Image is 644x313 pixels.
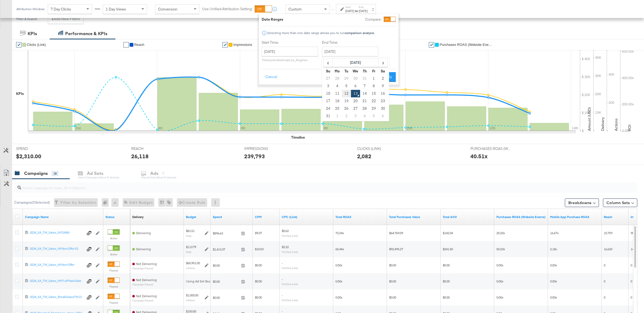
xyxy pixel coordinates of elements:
[360,97,369,105] td: 21
[389,215,438,219] a: Web + Mobile
[288,7,302,12] span: Custom
[132,215,144,219] a: Reflects the ability of your Ad Campaign to achieve delivery based on ad states, schedule and bud...
[186,250,192,253] sub: Daily
[443,231,453,235] span: $142.04
[378,75,387,82] td: 2
[255,295,262,299] span: $0.00
[282,250,298,253] sub: Per Click (Link)
[351,82,360,90] td: 6
[52,16,54,21] strong: +
[470,146,511,151] span: PURCHASES ROAS (WEBSITE EVENTS)
[131,152,149,160] div: 26,118
[186,229,195,233] div: $81.51
[631,279,632,283] span: 0
[378,67,387,75] th: Sa
[136,294,157,298] span: Not Delivering
[322,40,380,45] label: End Time:
[106,7,126,12] span: 1 Day Views
[631,247,641,251] span: 140,915
[443,279,450,283] span: $0.00
[24,170,48,176] div: Campaigns
[108,237,120,240] label: Active
[627,124,632,131] text: ROI
[136,262,157,266] span: Not Delivering
[359,5,368,9] label: End:
[440,43,493,47] span: Purchases ROAS (Website Events)
[131,146,171,151] span: REACH
[186,279,216,283] div: Using Ad Set Budget
[16,152,41,160] div: $2,310.00
[282,293,283,297] span: -
[351,105,360,112] td: 27
[470,152,488,160] div: 40.51x
[369,112,378,120] td: 5
[255,215,277,219] a: The average cost you've paid to have 1,000 impressions of your ad.
[335,279,342,283] span: 0.00x
[335,231,344,235] span: 72.24x
[360,112,369,120] td: 4
[186,266,195,270] sub: Lifetime
[389,279,396,283] span: $0.00
[136,231,151,235] span: Delivering
[550,279,557,283] span: 0.00x
[244,152,265,160] div: 239,793
[360,75,369,82] td: 31
[282,266,298,270] sub: Per Click (Link)
[30,246,83,252] a: 2024_SA_TW_Sales_NYNonOfferV2
[631,295,632,299] span: 0
[369,67,378,75] th: Fr
[213,263,239,267] span: $0.00
[357,146,397,151] span: CLICKS (LINK)
[333,67,342,75] th: Mo
[233,43,252,47] span: Impressions
[333,75,342,82] td: 28
[255,247,264,251] span: $10.03
[222,42,228,47] a: ✔
[324,58,332,67] span: ‹
[282,234,298,237] sub: Per Click (Link)
[378,97,387,105] td: 23
[30,295,83,300] a: 2024_SA_TW_Sales_BreakGlassFW13
[134,43,144,47] span: Reach
[108,285,120,288] label: Paused
[369,82,378,90] td: 8
[132,299,157,302] sub: Campaign Paused
[136,278,157,282] span: Not Delivering
[282,229,289,233] span: $0.62
[108,301,120,304] label: Paused
[186,245,196,249] div: $113.79
[186,261,200,265] div: $65,951.00
[443,247,453,251] span: $241.50
[282,299,298,302] sub: Per Click (Link)
[496,279,503,283] span: 0.00x
[389,295,396,299] span: $0.00
[360,105,369,112] td: 28
[324,67,333,75] th: Su
[389,263,396,267] span: $0.00
[333,82,342,90] td: 4
[342,105,351,112] td: 26
[603,198,637,207] button: Column Sets
[102,198,111,207] div: 0
[351,97,360,105] td: 20
[496,263,503,267] span: 0.00x
[262,58,318,62] p: Timezone: America/Los_Angeles
[30,230,83,236] a: 2024_SA_TW_Sales_NYDABA
[48,14,84,24] button: +Add New Filters
[330,9,335,11] span: ↑
[244,146,284,151] span: IMPRESSIONS
[378,105,387,112] td: 30
[604,247,612,251] span: 16,620
[631,263,632,267] span: 0
[324,112,333,120] td: 31
[30,246,83,251] div: 2024_SA_TW_Sales_NYNonOfferV2
[27,43,46,47] span: Clicks (Link)
[267,31,375,35] div: Selecting more than one date range allows you to run .
[51,7,71,12] span: 7 Day Clicks
[213,296,239,300] span: $0.00
[186,234,192,237] sub: Daily
[379,58,387,67] span: ›
[333,58,379,67] th: [DATE]
[345,9,354,13] div: [DATE]
[30,279,83,283] div: 2024_SA_TW_Sales_NYP...WFlashSale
